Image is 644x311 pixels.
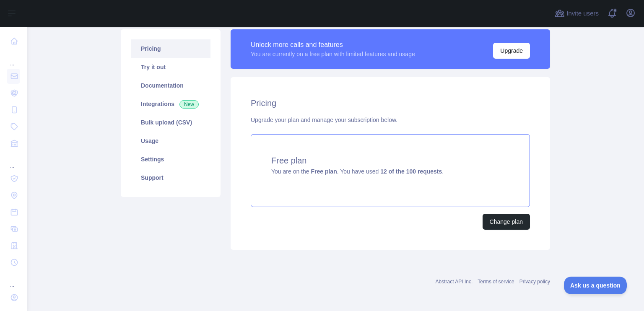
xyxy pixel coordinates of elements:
[251,50,415,58] div: You are currently on a free plan with limited features and usage
[131,58,210,76] a: Try it out
[483,214,530,230] button: Change plan
[566,9,599,18] span: Invite users
[519,279,550,285] a: Privacy policy
[251,40,415,50] div: Unlock more calls and features
[436,279,473,285] a: Abstract API Inc.
[271,168,444,175] span: You are on the . You have used .
[7,153,20,169] div: ...
[553,7,600,20] button: Invite users
[251,97,530,109] h2: Pricing
[7,272,20,288] div: ...
[131,113,210,132] a: Bulk upload (CSV)
[7,50,20,67] div: ...
[131,150,210,168] a: Settings
[131,76,210,95] a: Documentation
[131,95,210,113] a: Integrations New
[271,155,509,166] h4: Free plan
[478,279,514,285] a: Terms of service
[131,39,210,58] a: Pricing
[179,100,199,109] span: New
[380,168,442,175] strong: 12 of the 100 requests
[564,277,627,294] iframe: Toggle Customer Support
[311,168,337,175] strong: Free plan
[251,116,530,124] div: Upgrade your plan and manage your subscription below.
[131,132,210,150] a: Usage
[131,168,210,187] a: Support
[493,43,530,59] button: Upgrade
